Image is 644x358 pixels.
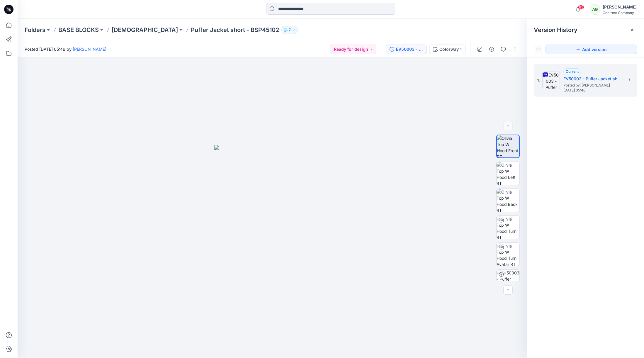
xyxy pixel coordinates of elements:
[497,270,519,293] img: EV50003 - Puffer Jacket short - BSP45102 Colorway 1
[563,88,622,92] span: [DATE] 05:46
[566,69,579,74] span: Current
[546,45,637,54] button: Add version
[289,27,291,33] p: 7
[630,28,635,32] button: Close
[487,45,496,54] button: Details
[429,45,465,54] button: Colorway 1
[214,145,330,358] img: eyJhbGciOiJIUzI1NiIsImtpZCI6IjAiLCJzbHQiOiJzZXMiLCJ0eXAiOiJKV1QifQ.eyJkYXRhIjp7InR5cGUiOiJzdG9yYW...
[497,135,519,157] img: Olivia Top W Hood Front RT
[497,189,519,212] img: Olivia Top W Hood Back RT
[537,78,540,83] span: 1.
[603,11,637,15] div: Contrast Company
[534,26,577,33] span: Version History
[563,75,622,82] h5: EV50003 - Puffer Jacket short - BSP45102
[281,26,298,34] button: 7
[396,46,423,52] div: EV50003 - Puffer Jacket short - BSP45102
[25,46,106,52] span: Posted [DATE] 05:46 by
[603,4,637,11] div: [PERSON_NAME]
[563,82,622,88] span: Posted by: Anni Graversen
[191,26,279,34] p: Puffer Jacket short - BSP45102
[497,243,519,266] img: Olivia Top W Hood Turn Avatar RT
[534,45,543,54] button: Show Hidden Versions
[578,5,584,10] span: 63
[25,26,45,34] a: Folders
[112,26,178,34] a: [DEMOGRAPHIC_DATA]
[58,26,99,34] a: BASE BLOCKS
[497,216,519,239] img: Olivia Top W Hood Turn RT
[439,46,462,52] div: Colorway 1
[542,72,560,89] img: EV50003 - Puffer Jacket short - BSP45102
[590,4,600,15] div: AG
[386,45,427,54] button: EV50003 - Puffer Jacket short - BSP45102
[73,47,106,52] a: [PERSON_NAME]
[497,162,519,185] img: Olivia Top W Hood Left RT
